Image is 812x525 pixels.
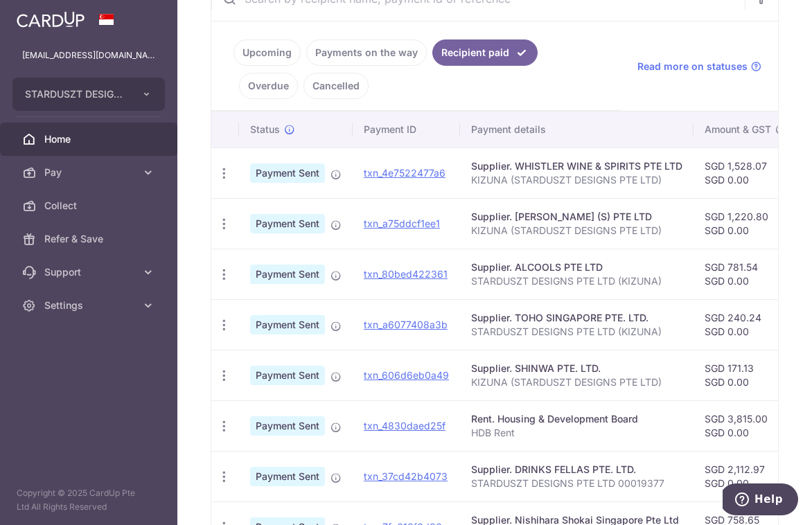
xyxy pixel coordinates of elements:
a: txn_80bed422361 [364,268,448,280]
th: Payment details [460,112,694,148]
td: SGD 3,815.00 SGD 0.00 [694,400,797,451]
span: Collect [44,199,136,213]
td: SGD 1,220.80 SGD 0.00 [694,198,797,249]
span: Home [44,132,136,146]
a: txn_a75ddcf1ee1 [364,217,440,229]
a: txn_a6077408a3b [364,319,448,330]
a: Read more on statuses [637,60,761,73]
div: Supplier. DRINKS FELLAS PTE. LTD. [471,463,682,477]
p: [EMAIL_ADDRESS][DOMAIN_NAME] [22,48,155,62]
span: STARDUSZT DESIGNS PRIVATE LIMITED [25,87,127,101]
div: Supplier. WHISTLER WINE & SPIRITS PTE LTD [471,159,682,173]
img: CardUp [17,11,85,28]
a: Cancelled [303,73,369,99]
span: Payment Sent [250,416,325,436]
a: txn_4e7522477a6 [364,167,445,179]
div: Rent. Housing & Development Board [471,412,682,426]
td: SGD 240.24 SGD 0.00 [694,299,797,350]
a: Overdue [239,73,298,99]
a: txn_606d6eb0a49 [364,369,449,381]
span: Payment Sent [250,315,325,335]
div: Supplier. TOHO SINGAPORE PTE. LTD. [471,311,682,325]
p: STARDUSZT DESIGNS PTE LTD (KIZUNA) [471,274,682,288]
span: Amount & GST [705,123,771,136]
a: txn_37cd42b4073 [364,470,448,482]
p: STARDUSZT DESIGNS PTE LTD 00019377 [471,477,682,490]
a: Recipient paid [432,39,538,66]
a: Upcoming [233,39,301,66]
td: SGD 1,528.07 SGD 0.00 [694,148,797,198]
div: Supplier. SHINWA PTE. LTD. [471,362,682,375]
p: STARDUSZT DESIGNS PTE LTD (KIZUNA) [471,325,682,339]
td: SGD 171.13 SGD 0.00 [694,350,797,400]
p: HDB Rent [471,426,682,440]
div: Supplier. [PERSON_NAME] (S) PTE LTD [471,210,682,224]
a: txn_4830daed25f [364,420,445,431]
th: Payment ID [353,112,460,148]
iframe: Opens a widget where you can find more information [723,483,798,518]
span: Payment Sent [250,467,325,486]
td: SGD 781.54 SGD 0.00 [694,249,797,299]
p: KIZUNA (STARDUSZT DESIGNS PTE LTD) [471,375,682,389]
span: Payment Sent [250,366,325,385]
span: Payment Sent [250,265,325,284]
button: STARDUSZT DESIGNS PRIVATE LIMITED [12,78,165,111]
span: Refer & Save [44,232,136,246]
td: SGD 2,112.97 SGD 0.00 [694,451,797,501]
span: Settings [44,299,136,312]
span: Payment Sent [250,214,325,233]
span: Support [44,265,136,279]
span: Pay [44,166,136,179]
span: Payment Sent [250,163,325,183]
p: KIZUNA (STARDUSZT DESIGNS PTE LTD) [471,173,682,187]
a: Payments on the way [306,39,427,66]
span: Status [250,123,280,136]
span: Read more on statuses [637,60,748,73]
div: Supplier. ALCOOLS PTE LTD [471,260,682,274]
p: KIZUNA (STARDUSZT DESIGNS PTE LTD) [471,224,682,238]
